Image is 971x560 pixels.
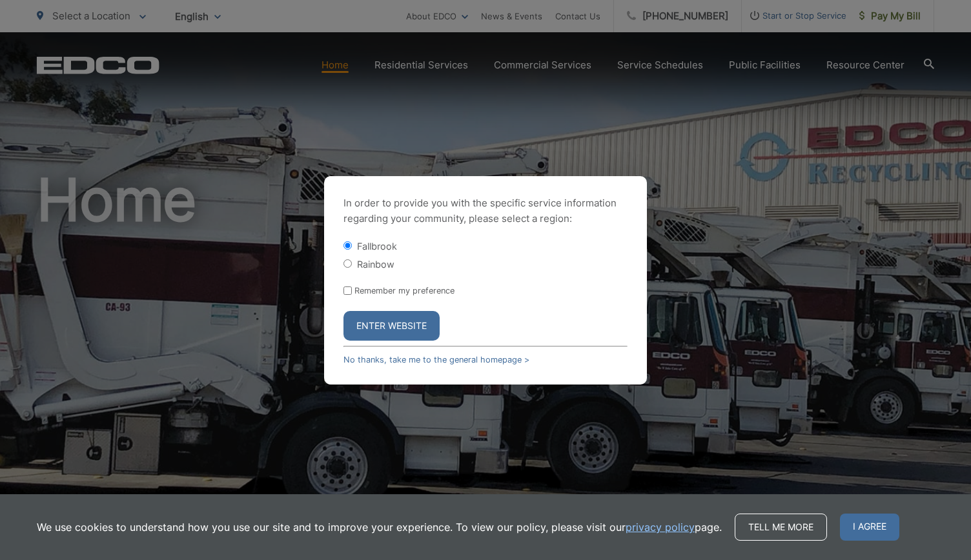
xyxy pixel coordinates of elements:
button: Enter Website [343,311,440,341]
label: Fallbrook [357,241,397,252]
label: Remember my preference [354,286,455,295]
p: We use cookies to understand how you use our site and to improve your experience. To view our pol... [37,519,722,535]
span: I agree [840,514,899,541]
a: Tell me more [735,514,827,541]
p: In order to provide you with the specific service information regarding your community, please se... [343,195,628,226]
label: Rainbow [357,259,394,270]
a: No thanks, take me to the general homepage > [343,355,529,365]
a: privacy policy [626,519,695,535]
